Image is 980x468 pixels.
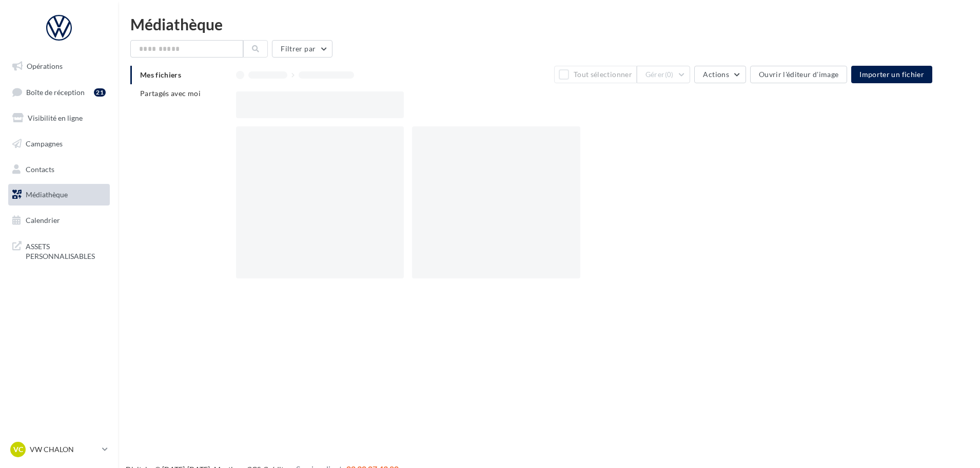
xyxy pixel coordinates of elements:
a: Calendrier [6,210,112,231]
div: 21 [94,88,106,97]
a: Visibilité en ligne [6,107,112,129]
span: Actions [703,70,729,79]
span: Visibilité en ligne [28,114,83,122]
a: Médiathèque [6,184,112,205]
a: Opérations [6,55,112,77]
span: Importer un fichier [859,70,924,79]
span: Opérations [27,62,63,70]
span: Médiathèque [26,190,68,199]
span: Calendrier [26,216,60,224]
a: VC VW CHALON [8,440,110,459]
a: Boîte de réception21 [6,81,112,103]
span: Mes fichiers [140,70,181,79]
button: Importer un fichier [851,66,932,83]
a: ASSETS PERSONNALISABLES [6,235,112,266]
span: ASSETS PERSONNALISABLES [26,239,106,261]
div: Médiathèque [130,16,968,32]
span: VC [13,444,23,455]
span: Contacts [26,164,54,173]
p: VW CHALON [30,444,98,455]
span: Campagnes [26,139,63,148]
button: Filtrer par [272,40,332,58]
a: Campagnes [6,133,112,155]
button: Actions [694,66,746,83]
span: (0) [665,70,674,79]
button: Tout sélectionner [554,66,636,83]
button: Ouvrir l'éditeur d'image [750,66,847,83]
a: Contacts [6,159,112,180]
span: Boîte de réception [26,87,85,96]
span: Partagés avec moi [140,89,201,98]
button: Gérer(0) [637,66,691,83]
